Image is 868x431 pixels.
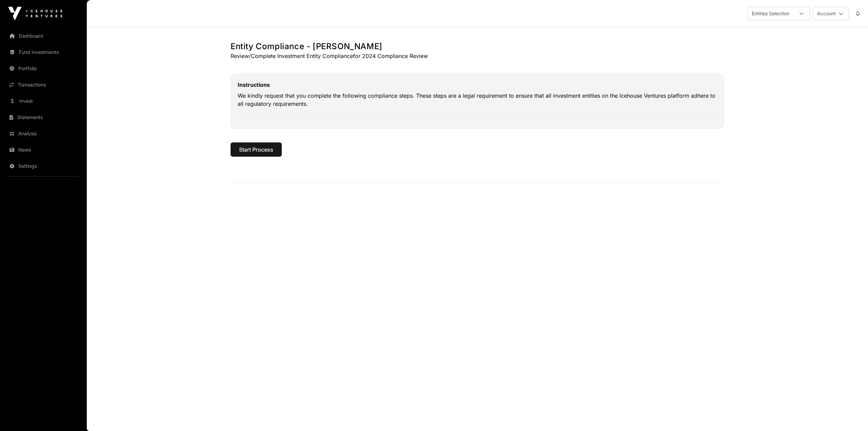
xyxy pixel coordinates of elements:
[353,53,428,59] span: for 2024 Compliance Review
[5,110,81,125] a: Statements
[748,7,793,20] div: Entities Selection
[231,52,724,60] p: Review/Complete Investment Entity Compliance
[231,149,282,156] a: Start Process
[238,92,717,108] p: We kindly request that you complete the following compliance steps. These steps are a legal requi...
[5,45,81,60] a: Fund Investments
[8,7,62,20] img: Icehouse Ventures Logo
[5,159,81,174] a: Settings
[5,142,81,157] a: News
[813,7,849,20] button: Account
[5,61,81,76] a: Portfolio
[239,145,273,154] span: Start Process
[5,94,81,109] a: Invest
[231,142,282,157] button: Start Process
[5,126,81,141] a: Analysis
[5,28,81,43] a: Dashboard
[5,77,81,92] a: Transactions
[238,81,270,88] strong: Instructions
[231,41,724,52] h1: Entity Compliance - [PERSON_NAME]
